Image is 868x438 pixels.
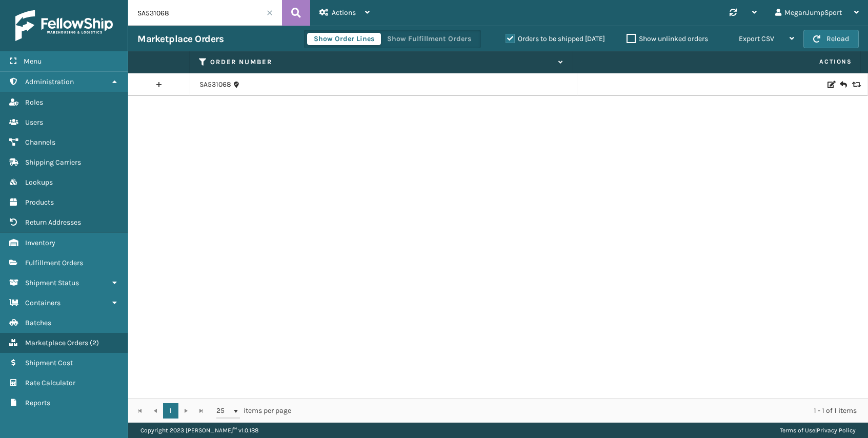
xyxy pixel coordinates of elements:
[25,178,53,187] span: Lookups
[25,258,83,267] span: Fulfillment Orders
[780,427,815,434] a: Terms of Use
[827,81,834,88] i: Edit
[25,379,75,387] span: Rate Calculator
[25,238,55,247] span: Inventory
[332,8,356,17] span: Actions
[137,33,224,45] h3: Marketplace Orders
[803,30,859,48] button: Reload
[306,406,857,416] div: 1 - 1 of 1 items
[25,98,43,107] span: Roles
[840,79,846,90] i: Create Return Label
[25,399,50,407] span: Reports
[852,81,858,88] i: Replace
[25,318,51,327] span: Batches
[627,34,708,43] label: Show unlinked orders
[380,33,478,45] button: Show Fulfillment Orders
[216,406,232,416] span: 25
[199,79,231,90] a: SA531068
[15,10,113,41] img: logo
[506,34,605,43] label: Orders to be shipped [DATE]
[307,33,381,45] button: Show Order Lines
[140,423,258,438] p: Copyright 2023 [PERSON_NAME]™ v 1.0.188
[216,403,291,419] span: items per page
[24,57,42,66] span: Menu
[90,339,99,347] span: ( 2 )
[25,158,81,167] span: Shipping Carriers
[817,427,856,434] a: Privacy Policy
[25,138,55,147] span: Channels
[739,34,774,43] span: Export CSV
[25,339,88,347] span: Marketplace Orders
[25,359,73,367] span: Shipment Cost
[780,423,856,438] div: |
[25,77,74,86] span: Administration
[25,198,54,207] span: Products
[25,218,81,227] span: Return Addresses
[25,118,43,127] span: Users
[163,403,178,419] a: 1
[25,278,79,287] span: Shipment Status
[25,298,60,307] span: Containers
[576,53,858,70] span: Actions
[210,57,553,67] label: Order Number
